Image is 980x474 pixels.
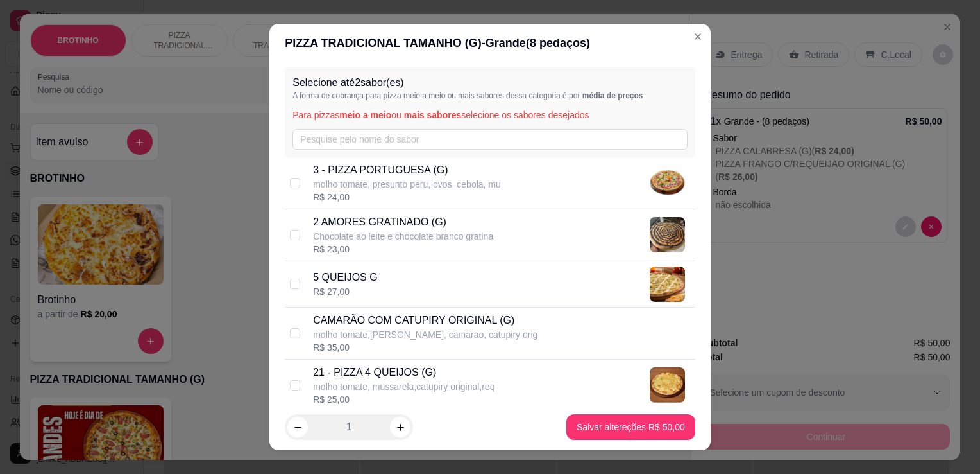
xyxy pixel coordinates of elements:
p: Para pizzas ou selecione os sabores desejados [292,109,688,121]
p: 2 AMORES GRATINADO (G) [313,215,493,230]
div: R$ 24,00 [313,191,501,204]
img: product-image [650,267,685,302]
button: Close [688,26,708,47]
p: Selecione até 2 sabor(es) [292,75,688,91]
p: Chocolate ao leite e chocolate branco gratina [313,230,493,243]
div: R$ 35,00 [313,341,537,354]
img: product-image [650,165,685,200]
div: PIZZA TRADICIONAL TAMANHO (G) - Grande ( 8 pedaços) [285,34,695,52]
span: mais sabores [404,110,462,120]
p: CAMARÃO COM CATUPIRY ORIGINAL (G) [313,313,537,328]
img: product-image [650,217,685,252]
p: 3 - PIZZA PORTUGUESA (G) [313,162,501,178]
button: decrease-product-quantity [287,417,308,437]
div: R$ 25,00 [313,393,494,406]
div: R$ 27,00 [313,285,377,298]
p: 5 QUEIJOS G [313,270,377,285]
img: product-image [650,367,685,403]
p: molho tomate, presunto peru, ovos, cebola, mu [313,178,501,191]
p: 21 - PIZZA 4 QUEIJOS (G) [313,365,494,380]
p: A forma de cobrança para pizza meio a meio ou mais sabores dessa categoria é por [292,91,688,101]
span: média de preços [582,91,643,100]
div: R$ 23,00 [313,243,493,256]
button: Salvar altereções R$ 50,00 [566,414,695,440]
p: 1 [346,419,352,435]
span: meio a meio [339,110,391,120]
input: Pesquise pelo nome do sabor [292,129,688,150]
p: molho tomate,[PERSON_NAME], camarao, catupiry orig [313,328,537,341]
button: increase-product-quantity [390,417,410,437]
p: molho tomate, mussarela,catupiry original,req [313,380,494,393]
